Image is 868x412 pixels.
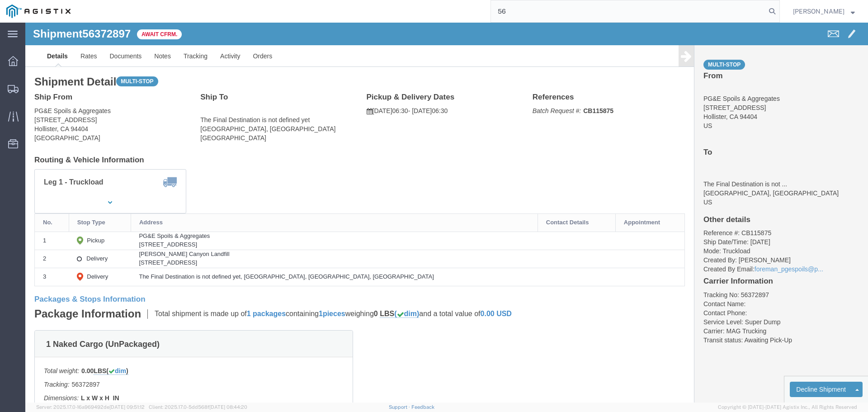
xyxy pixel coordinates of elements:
[389,404,411,410] a: Support
[149,404,247,410] span: Client: 2025.17.0-5dd568f
[793,6,844,16] span: Eli Amezcua
[109,404,145,410] span: [DATE] 09:51:12
[793,6,855,17] button: [PERSON_NAME]
[411,404,434,410] a: Feedback
[718,403,857,411] span: Copyright © [DATE]-[DATE] Agistix Inc., All Rights Reserved
[6,5,71,18] img: logo
[36,404,145,410] span: Server: 2025.17.0-16a969492de
[209,404,247,410] span: [DATE] 08:44:20
[25,23,868,403] iframe: FS Legacy Container
[491,0,766,22] input: Search for shipment number, reference number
